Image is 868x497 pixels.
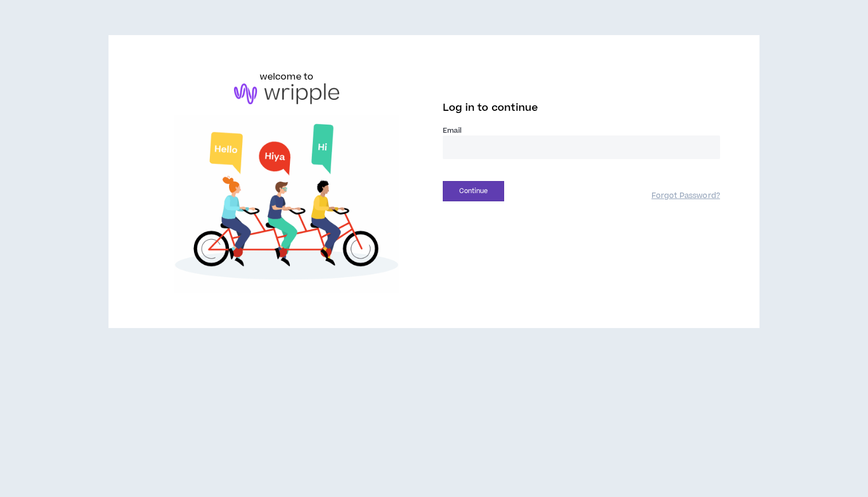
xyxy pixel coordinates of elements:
[443,101,538,115] span: Log in to continue
[148,115,425,293] img: Welcome to Wripple
[652,191,720,201] a: Forgot Password?
[260,70,314,83] h6: welcome to
[443,181,504,201] button: Continue
[234,83,339,104] img: logo-brand.png
[443,126,720,135] label: Email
